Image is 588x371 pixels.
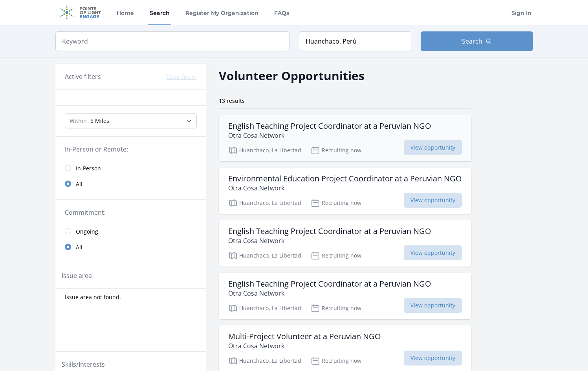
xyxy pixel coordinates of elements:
[228,341,381,351] p: Otra Cosa Network
[65,293,121,301] span: Issue area not found.
[55,239,206,255] a: All
[228,146,301,155] p: Huanchaco, La Libertad
[167,73,197,81] button: Clear filters
[228,356,301,366] p: Huanchaco, La Libertad
[311,303,361,313] p: Recruiting now
[228,332,381,341] h3: Multi-Project Volunteer at a Peruvian NGO
[55,31,289,51] input: Keyword
[55,160,206,176] a: In-Person
[228,289,431,298] p: Otra Cosa Network
[219,115,471,161] a: English Teaching Project Coordinator at a Peruvian NGO Otra Cosa Network Huanchaco, La Libertad R...
[404,298,462,313] span: View opportunity
[55,223,206,239] a: Ongoing
[311,198,361,208] p: Recruiting now
[228,279,431,289] h3: English Teaching Project Coordinator at a Peruvian NGO
[404,245,462,260] span: View opportunity
[311,146,361,155] p: Recruiting now
[462,37,482,46] span: Search
[219,273,471,319] a: English Teaching Project Coordinator at a Peruvian NGO Otra Cosa Network Huanchaco, La Libertad R...
[65,208,197,217] legend: Commitment:
[404,193,462,208] span: View opportunity
[228,183,462,193] p: Otra Cosa Network
[311,251,361,260] p: Recruiting now
[404,140,462,155] span: View opportunity
[76,228,98,236] span: Ongoing
[311,356,361,366] p: Recruiting now
[62,360,105,369] legend: Skills/Interests
[228,174,462,183] h3: Environmental Education Project Coordinator at a Peruvian NGO
[299,31,411,51] input: Location
[228,251,301,260] p: Huanchaco, La Libertad
[219,168,471,214] a: Environmental Education Project Coordinator at a Peruvian NGO Otra Cosa Network Huanchaco, La Lib...
[228,227,431,236] h3: English Teaching Project Coordinator at a Peruvian NGO
[228,121,431,131] h3: English Teaching Project Coordinator at a Peruvian NGO
[404,351,462,366] span: View opportunity
[65,144,197,154] legend: In-Person or Remote:
[228,131,431,140] p: Otra Cosa Network
[228,236,431,245] p: Otra Cosa Network
[219,220,471,267] a: English Teaching Project Coordinator at a Peruvian NGO Otra Cosa Network Huanchaco, La Libertad R...
[421,31,533,51] button: Search
[219,97,245,104] span: 13 results
[65,113,197,128] select: Search Radius
[76,164,101,172] span: In-Person
[219,67,365,84] h2: Volunteer Opportunities
[76,180,82,188] span: All
[228,198,301,208] p: Huanchaco, La Libertad
[228,303,301,313] p: Huanchaco, La Libertad
[55,176,206,192] a: All
[65,72,101,81] h3: Active filters
[76,243,82,251] span: All
[62,271,92,280] legend: Issue area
